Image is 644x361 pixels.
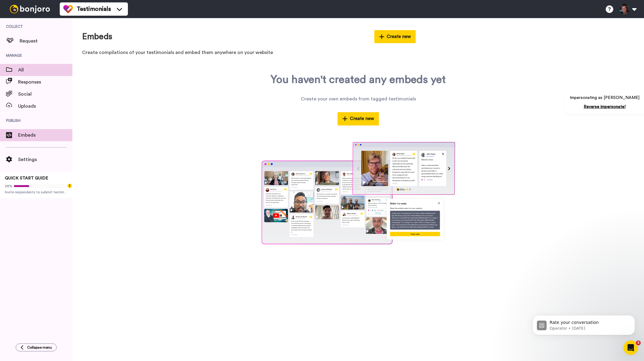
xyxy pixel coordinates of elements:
[5,176,48,180] span: QUICK START GUIDE
[27,345,52,350] span: Collapse menu
[5,190,68,195] span: Invite respondents to submit testimonials
[623,340,638,355] iframe: Intercom live chat
[18,90,72,98] span: Social
[374,30,416,43] button: Create new
[18,66,72,74] span: All
[271,74,446,86] div: You haven't created any embeds yet
[570,95,639,101] p: Impersonating as [PERSON_NAME]
[77,5,111,13] span: Testimonials
[338,112,379,125] button: Create new
[82,49,416,56] p: Create compilations of your testimonials and embed them anywhere on your website
[67,183,72,188] div: Tooltip anchor
[18,78,72,86] span: Responses
[523,302,644,345] iframe: Intercom notifications message
[20,37,72,45] span: Request
[82,32,112,41] h1: Embeds
[18,131,72,139] span: Embeds
[18,156,72,163] span: Settings
[7,5,52,13] img: bj-logo-header-white.svg
[260,140,456,245] img: empty-embed.png
[63,4,73,14] img: tm-color.svg
[18,103,72,110] span: Uploads
[636,340,641,345] span: 3
[16,344,57,351] button: Collapse menu
[301,95,416,103] div: Create your own embeds from tagged testimonials
[5,184,12,188] span: 28%
[584,105,626,109] a: Reverse impersonate!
